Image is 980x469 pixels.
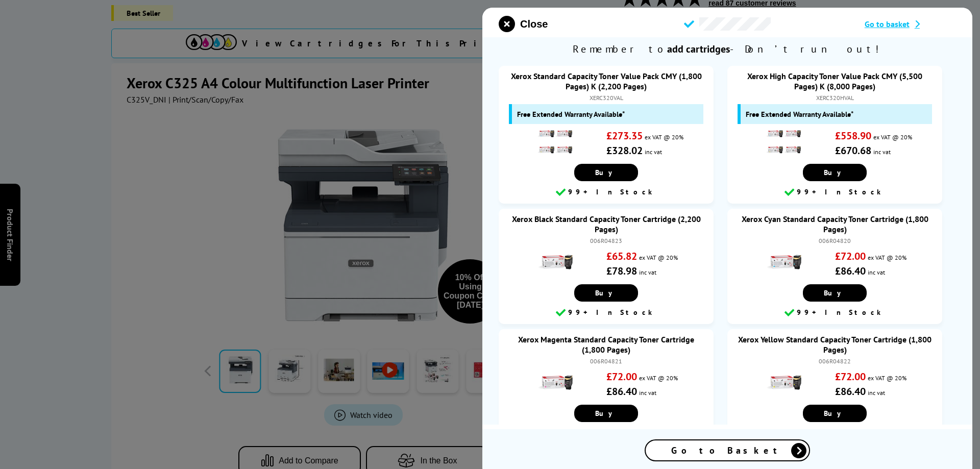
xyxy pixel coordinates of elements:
span: ex VAT @ 20% [639,254,678,261]
span: inc vat [868,389,885,397]
span: Buy [595,409,617,418]
div: 99+ In Stock [732,307,937,319]
span: Remember to - Don’t run out! [482,37,972,61]
span: inc vat [873,148,891,156]
strong: £86.40 [835,385,866,398]
span: Go to Basket [671,445,783,456]
img: Xerox Yellow Standard Capacity Toner Cartridge (1,800 Pages) [766,365,801,401]
strong: £86.40 [835,264,866,278]
span: inc vat [645,148,662,156]
span: Buy [824,168,846,177]
div: 99+ In Stock [732,186,937,199]
div: 99+ In Stock [504,307,708,319]
strong: £72.00 [835,370,866,383]
span: ex VAT @ 20% [873,133,912,141]
strong: £72.00 [835,250,866,263]
img: Xerox Magenta Standard Capacity Toner Cartridge (1,800 Pages) [537,365,573,401]
a: Xerox Black Standard Capacity Toner Cartridge (2,200 Pages) [512,214,701,234]
span: inc vat [639,389,656,397]
img: Xerox Standard Capacity Toner Value Pack CMY (1,800 Pages) K (2,200 Pages) [537,124,573,160]
strong: £328.02 [606,144,643,157]
span: Buy [824,288,846,298]
div: 006R04822 [738,357,932,365]
a: Xerox Magenta Standard Capacity Toner Cartridge (1,800 Pages) [518,334,694,355]
span: Close [520,18,548,30]
span: Go to basket [865,19,910,29]
div: 006R04820 [738,237,932,244]
span: inc vat [639,268,656,276]
span: ex VAT @ 20% [645,133,683,141]
span: Buy [824,409,846,418]
strong: £78.98 [606,264,637,278]
strong: £273.35 [606,129,643,142]
strong: £86.40 [606,385,637,398]
img: Xerox High Capacity Toner Value Pack CMY (5,500 Pages) K (8,000 Pages) [766,124,801,160]
a: Xerox Standard Capacity Toner Value Pack CMY (1,800 Pages) K (2,200 Pages) [511,71,702,91]
img: Xerox Cyan Standard Capacity Toner Cartridge (1,800 Pages) [766,244,801,280]
strong: £72.00 [606,370,637,383]
b: add cartridges [667,42,730,56]
strong: £558.90 [835,129,871,142]
div: XERC320VAL [509,94,703,102]
a: Go to basket [865,19,956,29]
div: 006R04821 [509,357,703,365]
div: 006R04823 [509,237,703,244]
button: close modal [499,16,548,32]
span: Free Extended Warranty Available* [746,109,853,119]
span: ex VAT @ 20% [639,374,678,382]
span: Buy [595,288,617,298]
a: Xerox Cyan Standard Capacity Toner Cartridge (1,800 Pages) [742,214,928,234]
span: Free Extended Warranty Available* [517,109,625,119]
span: ex VAT @ 20% [868,254,906,261]
span: inc vat [868,268,885,276]
a: Xerox High Capacity Toner Value Pack CMY (5,500 Pages) K (8,000 Pages) [747,71,922,91]
a: Go to Basket [645,439,810,461]
span: Buy [595,168,617,177]
strong: £65.82 [606,250,637,263]
img: Xerox Black Standard Capacity Toner Cartridge (2,200 Pages) [537,244,573,280]
span: ex VAT @ 20% [868,374,906,382]
strong: £670.68 [835,144,871,157]
div: 99+ In Stock [504,186,708,199]
a: Xerox Yellow Standard Capacity Toner Cartridge (1,800 Pages) [738,334,932,355]
div: XERC320HVAL [738,94,932,102]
